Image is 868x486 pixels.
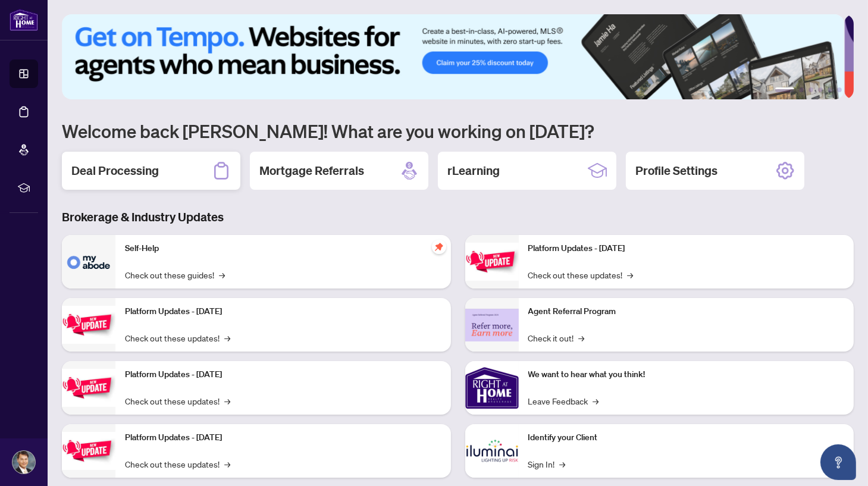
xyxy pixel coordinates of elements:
img: Profile Icon [12,451,35,474]
img: We want to hear what you think! [465,361,519,415]
a: Check out these updates!→ [125,457,230,471]
a: Check out these updates!→ [125,394,230,407]
span: → [219,268,225,281]
span: → [224,394,230,407]
h2: rLearning [447,162,500,179]
span: → [224,331,230,344]
img: Platform Updates - July 21, 2025 [62,369,115,406]
a: Check out these updates!→ [528,268,634,281]
button: 4 [818,87,823,92]
img: Platform Updates - July 8, 2025 [62,432,115,469]
h2: Deal Processing [71,162,159,179]
a: Sign In!→ [528,457,566,471]
p: Identify your Client [528,431,845,444]
p: Platform Updates - [DATE] [125,305,441,318]
h3: Brokerage & Industry Updates [62,209,854,225]
a: Check it out!→ [528,331,585,344]
img: Self-Help [62,235,115,289]
img: Agent Referral Program [465,309,519,341]
h2: Profile Settings [635,162,717,179]
img: Slide 0 [62,14,844,99]
p: Platform Updates - [DATE] [125,368,441,381]
h2: Mortgage Referrals [259,162,364,179]
span: → [628,268,634,281]
img: Platform Updates - June 23, 2025 [465,243,519,280]
p: Platform Updates - [DATE] [528,242,845,255]
a: Check out these updates!→ [125,331,230,344]
button: Open asap [820,444,856,480]
span: → [579,331,585,344]
h1: Welcome back [PERSON_NAME]! What are you working on [DATE]? [62,120,854,142]
p: Platform Updates - [DATE] [125,431,441,444]
button: 3 [809,87,813,92]
p: Agent Referral Program [528,305,845,318]
img: Identify your Client [465,424,519,478]
button: 6 [837,87,842,92]
p: Self-Help [125,242,441,255]
img: Platform Updates - September 16, 2025 [62,306,115,343]
p: We want to hear what you think! [528,368,845,381]
span: → [560,457,566,471]
a: Check out these guides!→ [125,268,225,281]
button: 2 [799,87,804,92]
img: logo [10,9,38,31]
button: 1 [775,87,794,92]
a: Leave Feedback→ [528,394,599,407]
span: → [593,394,599,407]
span: → [224,457,230,471]
span: pushpin [432,240,446,254]
button: 5 [828,87,832,92]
